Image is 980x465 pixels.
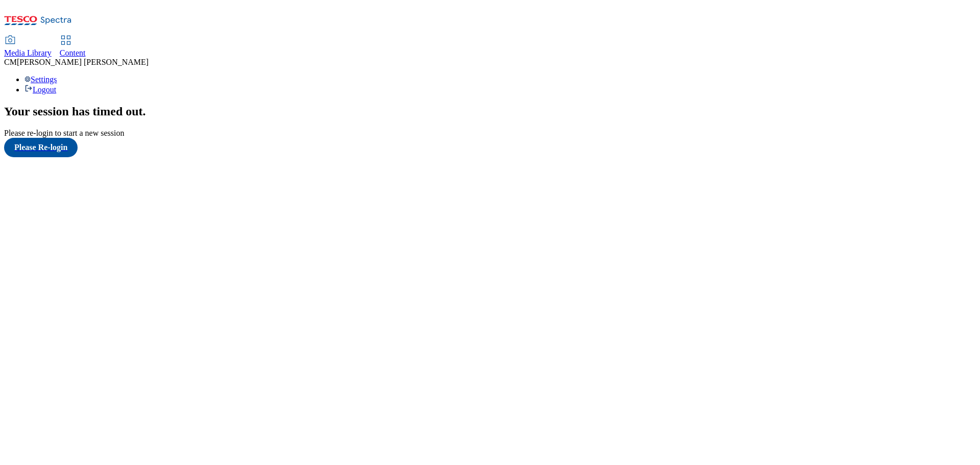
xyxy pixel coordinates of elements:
[4,129,976,138] div: Please re-login to start a new session
[143,105,146,118] span: .
[60,48,86,57] span: Content
[4,36,52,58] a: Media Library
[17,58,149,66] span: [PERSON_NAME] [PERSON_NAME]
[4,138,78,157] button: Please Re-login
[60,36,86,58] a: Content
[24,85,56,94] a: Logout
[4,58,17,66] span: CM
[4,48,52,57] span: Media Library
[4,138,976,157] a: Please Re-login
[4,105,976,118] h2: Your session has timed out
[24,75,57,84] a: Settings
